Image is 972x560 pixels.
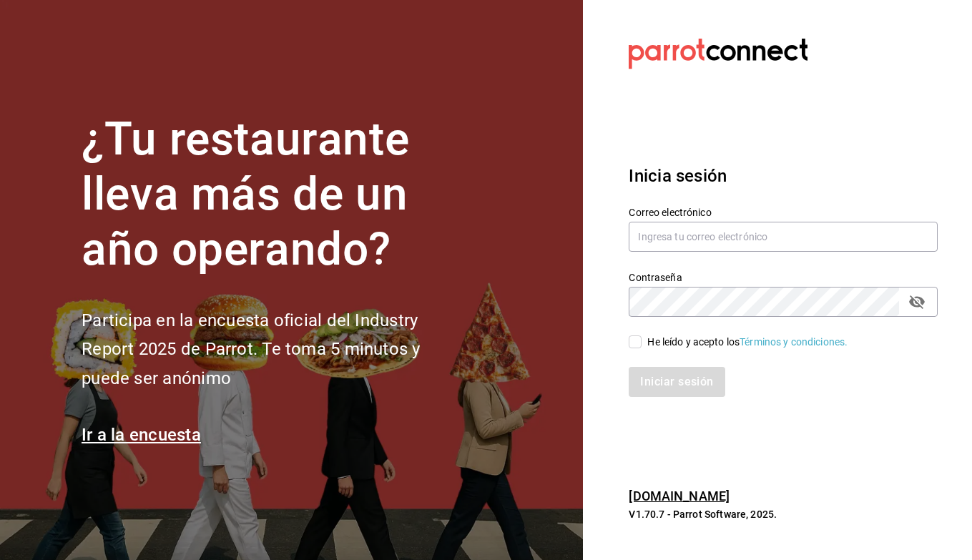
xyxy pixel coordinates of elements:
input: Ingresa tu correo electrónico [629,222,938,252]
div: He leído y acepto los [647,335,848,350]
p: V1.70.7 - Parrot Software, 2025. [629,507,938,521]
h2: Participa en la encuesta oficial del Industry Report 2025 de Parrot. Te toma 5 minutos y puede se... [82,306,468,393]
h1: ¿Tu restaurante lleva más de un año operando? [82,112,468,277]
button: passwordField [905,290,929,314]
a: Ir a la encuesta [82,425,201,445]
a: [DOMAIN_NAME] [629,488,730,503]
h3: Inicia sesión [629,163,938,189]
a: Términos y condiciones. [740,336,848,348]
label: Contraseña [629,272,938,283]
label: Correo electrónico [629,207,938,217]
